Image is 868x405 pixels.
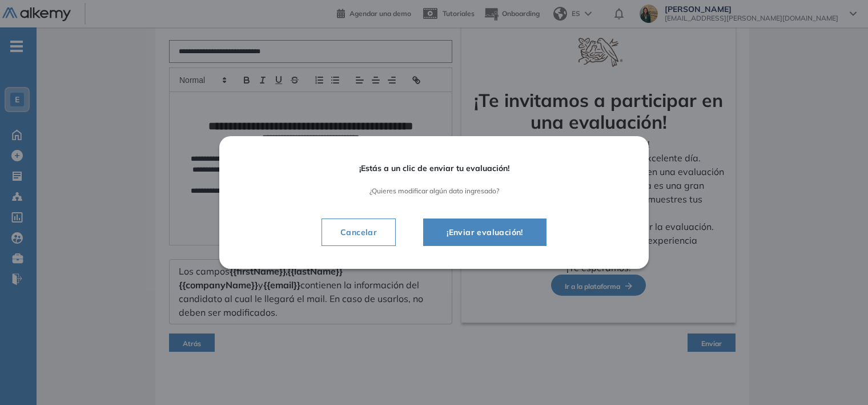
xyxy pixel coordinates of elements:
span: ¿Quieres modificar algún dato ingresado? [251,187,617,195]
span: ¡Enviar evaluación! [437,225,532,239]
span: ¡Estás a un clic de enviar tu evaluación! [251,164,617,173]
button: Cancelar [322,219,396,246]
button: ¡Enviar evaluación! [423,219,546,246]
iframe: Chat Widget [811,350,868,405]
span: Cancelar [331,225,386,239]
